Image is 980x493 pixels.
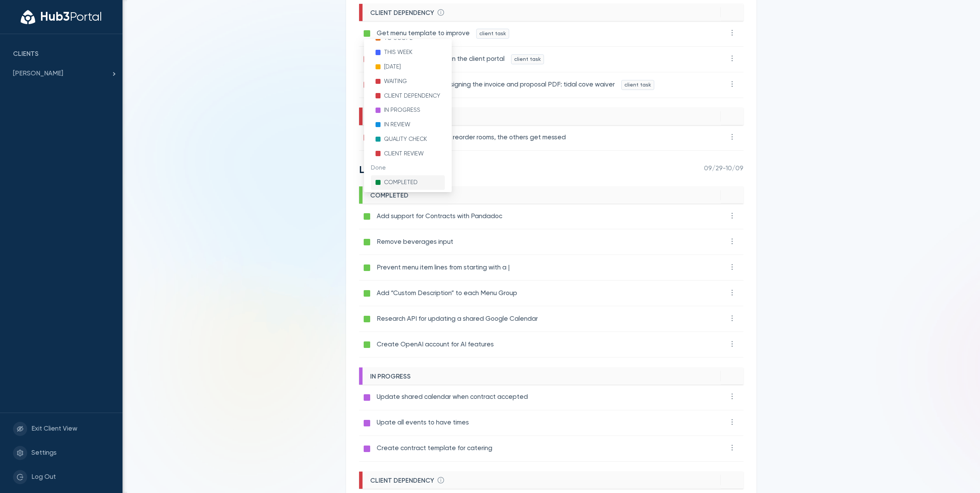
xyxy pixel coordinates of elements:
[377,394,528,400] span: Update shared calendar when contract accepted
[377,213,502,220] span: Add support for Contracts with Pandadoc
[31,472,109,482] span: Log Out
[725,441,739,457] button: more
[725,130,739,146] button: more
[725,311,739,327] button: more
[728,55,736,62] span: more
[17,474,23,480] span: logout
[511,54,544,64] span: client task
[377,290,517,297] span: Add “Custom Description” to each Menu Group
[728,444,736,451] span: more
[728,133,736,140] span: more
[704,164,743,187] span: 09/29 - 10/09
[31,448,109,458] span: Settings
[438,9,444,16] span: info-circle
[725,389,739,405] button: more
[725,415,739,431] button: more
[725,336,739,353] button: more
[370,8,434,18] span: client dependency
[384,63,401,71] span: [DATE]
[725,26,739,42] button: more
[377,30,470,37] span: Get menu template to improve
[377,134,566,141] span: Fix: If you move the order reorder rooms, the others get messed
[384,48,412,56] span: this week
[70,11,102,23] span: Portal
[728,393,736,400] span: more
[384,150,424,158] span: client review
[728,418,736,426] span: more
[377,341,494,348] span: Create OpenAI account for AI features
[370,476,434,486] span: client dependency
[728,340,736,347] span: more
[370,191,408,201] span: completed
[384,135,427,143] span: quality check
[728,237,736,245] span: more
[384,121,410,129] span: in review
[725,260,739,276] button: more
[13,69,109,79] span: [PERSON_NAME]
[384,106,420,114] span: in progress
[377,316,538,322] span: Research API for updating a shared Google Calendar
[370,372,411,382] span: in progress
[728,263,736,270] span: more
[384,92,440,100] span: client dependency
[728,212,736,219] span: more
[384,178,418,186] span: completed
[377,445,492,452] span: Create contract template for catering
[621,80,654,90] span: client task
[377,264,510,271] span: Prevent menu item lines from starting with a |
[725,208,739,224] button: more
[725,51,739,67] button: more
[728,80,736,88] span: more
[725,285,739,301] button: more
[728,289,736,296] span: more
[725,234,739,250] button: more
[40,11,102,24] div: Hub3
[31,424,109,434] span: Exit Client View
[17,450,23,456] span: setting
[438,477,444,483] span: info-circle
[377,420,469,426] span: Upate all events to have times
[377,82,615,88] span: Find time to discuss redesigning the invoice and proposal PDF: tidal cove waiver
[728,29,736,36] span: more
[476,29,509,39] span: client task
[725,77,739,93] button: more
[377,239,453,245] span: Remove beverages input
[17,426,23,432] span: eye-invisible
[384,77,407,85] span: waiting
[366,161,449,175] div: Done
[359,164,413,177] h4: LG Catering
[728,314,736,322] span: more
